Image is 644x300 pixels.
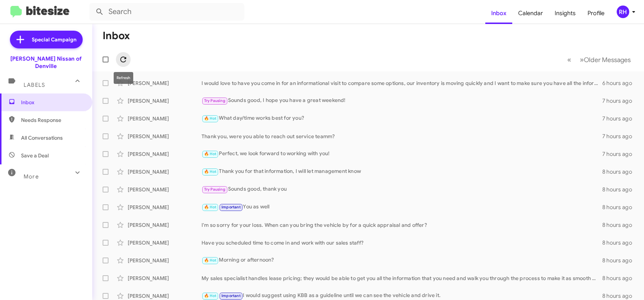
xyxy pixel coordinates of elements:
[128,239,202,246] div: [PERSON_NAME]
[202,79,602,87] div: I would love to have you come in for an informational visit to compare some options, our inventor...
[128,150,202,158] div: [PERSON_NAME]
[202,167,602,176] div: Thank you for that information, I will let management know
[128,133,202,140] div: [PERSON_NAME]
[21,116,84,124] span: Needs Response
[202,133,602,140] div: Thank you, were you able to reach out service teamm?
[128,97,202,105] div: [PERSON_NAME]
[128,221,202,229] div: [PERSON_NAME]
[204,98,225,103] span: Try Pausing
[128,79,202,87] div: [PERSON_NAME]
[128,257,202,264] div: [PERSON_NAME]
[204,187,225,192] span: Try Pausing
[221,205,241,209] span: Important
[485,3,512,24] a: Inbox
[602,150,638,158] div: 7 hours ago
[602,133,638,140] div: 7 hours ago
[202,96,602,105] div: Sounds good, I hope you have a great weekend!
[24,173,39,180] span: More
[602,239,638,246] div: 8 hours ago
[549,3,582,24] a: Insights
[602,257,638,264] div: 8 hours ago
[10,31,83,48] a: Special Campaign
[128,204,202,211] div: [PERSON_NAME]
[567,55,571,64] span: «
[204,116,217,121] span: 🔥 Hot
[202,114,602,123] div: What day/time works best for you?
[103,30,130,42] h1: Inbox
[602,204,638,211] div: 8 hours ago
[602,168,638,175] div: 8 hours ago
[202,221,602,229] div: I'm so sorry for your loss. When can you bring the vehicle by for a quick appraisal and offer?
[114,72,133,84] div: Refresh
[602,79,638,87] div: 6 hours ago
[602,292,638,300] div: 8 hours ago
[602,275,638,282] div: 8 hours ago
[602,115,638,122] div: 7 hours ago
[202,239,602,246] div: Have you scheduled time to come in and work with our sales staff?
[602,221,638,229] div: 8 hours ago
[202,150,602,158] div: Perfect, we look forward to working with you!
[128,292,202,300] div: [PERSON_NAME]
[202,185,602,194] div: Sounds good, thank you
[512,3,549,24] a: Calendar
[204,258,217,263] span: 🔥 Hot
[617,6,629,18] div: RH
[575,52,635,67] button: Next
[128,186,202,193] div: [PERSON_NAME]
[221,293,241,298] span: Important
[202,292,602,300] div: I would suggest using KBB as a guideline until we can see the vehicle and drive it.
[584,56,631,64] span: Older Messages
[602,186,638,193] div: 8 hours ago
[128,168,202,175] div: [PERSON_NAME]
[563,52,635,67] nav: Page navigation example
[610,6,636,18] button: RH
[21,134,63,142] span: All Conversations
[204,169,217,174] span: 🔥 Hot
[582,3,610,24] a: Profile
[21,99,84,106] span: Inbox
[89,3,244,21] input: Search
[563,52,576,67] button: Previous
[202,275,602,282] div: My sales specialist handles lease pricing; they would be able to get you all the information that...
[128,275,202,282] div: [PERSON_NAME]
[32,36,77,43] span: Special Campaign
[202,203,602,211] div: You as well
[204,151,217,156] span: 🔥 Hot
[128,115,202,122] div: [PERSON_NAME]
[204,205,217,209] span: 🔥 Hot
[21,152,49,159] span: Save a Deal
[202,256,602,265] div: Morning or afternoon?
[24,82,45,88] span: Labels
[580,55,584,64] span: »
[602,97,638,105] div: 7 hours ago
[204,293,217,298] span: 🔥 Hot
